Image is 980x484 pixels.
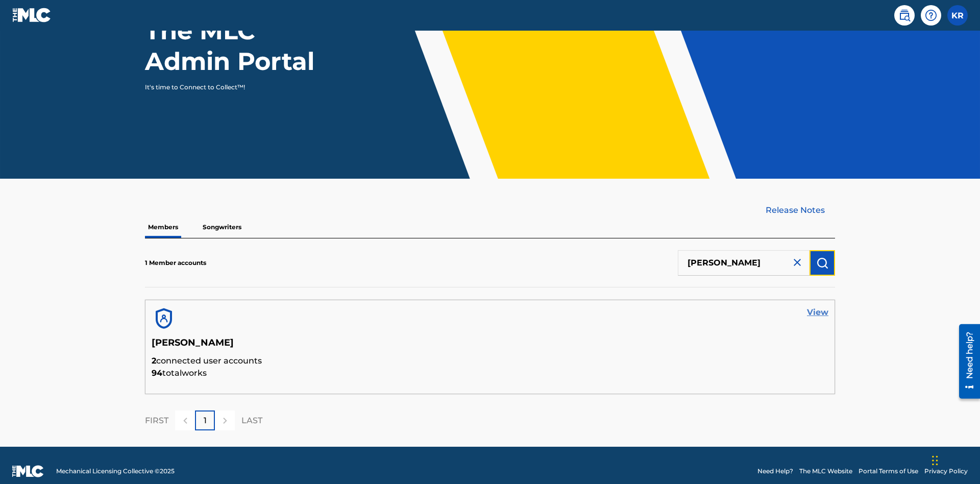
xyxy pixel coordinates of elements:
img: search [898,9,911,21]
a: Portal Terms of Use [859,467,918,476]
div: User Menu [947,5,968,26]
a: Need Help? [757,467,793,476]
img: Search Works [816,257,828,269]
p: It's time to Connect to Collect™! [145,83,322,92]
p: total works [152,367,828,379]
h5: [PERSON_NAME] [152,337,828,355]
div: Help [921,5,941,26]
p: Songwriters [200,216,244,238]
a: Release Notes [766,204,835,216]
span: 94 [152,368,162,378]
iframe: Resource Center [951,320,980,404]
img: close [791,256,803,269]
span: Mechanical Licensing Collective © 2025 [56,467,175,476]
img: MLC Logo [12,8,52,22]
iframe: Chat Widget [929,435,980,484]
p: 1 Member accounts [145,258,206,268]
p: 1 [204,415,207,427]
a: Privacy Policy [924,467,968,476]
a: Public Search [894,5,915,26]
img: help [925,9,937,21]
p: LAST [241,415,262,427]
img: account [152,306,176,331]
a: View [807,306,828,319]
input: Search Members [678,250,810,276]
p: FIRST [145,415,168,427]
a: The MLC Website [799,467,852,476]
img: logo [12,465,44,477]
div: Drag [932,445,938,476]
p: connected user accounts [152,355,828,367]
p: Members [145,216,181,238]
span: 2 [152,356,156,366]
